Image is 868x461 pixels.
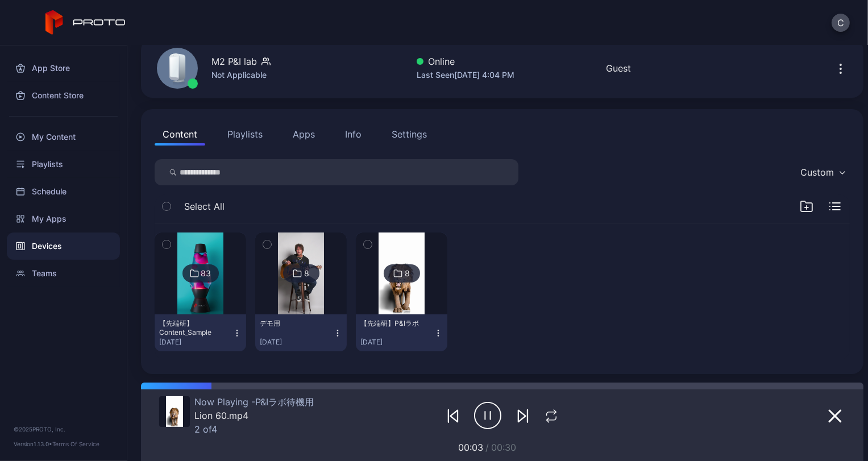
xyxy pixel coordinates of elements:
[7,260,120,287] a: Teams
[7,205,120,232] a: My Apps
[260,338,333,347] div: [DATE]
[159,319,222,337] div: 【先端研】Content_Sample
[7,151,120,178] a: Playlists
[7,232,120,260] a: Devices
[52,441,99,447] a: Terms Of Service
[304,268,309,279] div: 8
[405,268,410,279] div: 8
[417,55,514,68] div: Online
[14,441,52,447] span: Version 1.13.0 •
[7,178,120,205] a: Schedule
[360,319,423,328] div: 【先端研】P&Iラボ
[492,442,517,453] span: 00:30
[155,123,205,146] button: Content
[194,423,314,435] div: 2 of 4
[184,200,225,213] span: Select All
[486,442,489,453] span: /
[251,396,314,408] span: P&Iラボ待機用
[832,14,850,32] button: C
[345,127,362,141] div: Info
[360,338,434,347] div: [DATE]
[201,268,211,279] div: 83
[219,123,271,146] button: Playlists
[384,123,435,146] button: Settings
[285,123,323,146] button: Apps
[194,410,314,421] div: Lion 60.mp4
[211,68,271,82] div: Not Applicable
[606,61,631,75] div: Guest
[14,425,113,434] div: © 2025 PROTO, Inc.
[795,159,850,185] button: Custom
[159,338,232,347] div: [DATE]
[194,396,314,408] div: Now Playing
[211,55,257,68] div: M2 P&I lab
[356,314,447,351] button: 【先端研】P&Iラボ[DATE]
[7,123,120,151] a: My Content
[392,127,427,141] div: Settings
[417,68,514,82] div: Last Seen [DATE] 4:04 PM
[155,314,246,351] button: 【先端研】Content_Sample[DATE]
[459,442,484,453] span: 00:03
[255,314,347,351] button: デモ用[DATE]
[337,123,369,146] button: Info
[7,82,120,109] a: Content Store
[260,319,322,328] div: デモ用
[7,55,120,82] a: App Store
[800,167,834,178] div: Custom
